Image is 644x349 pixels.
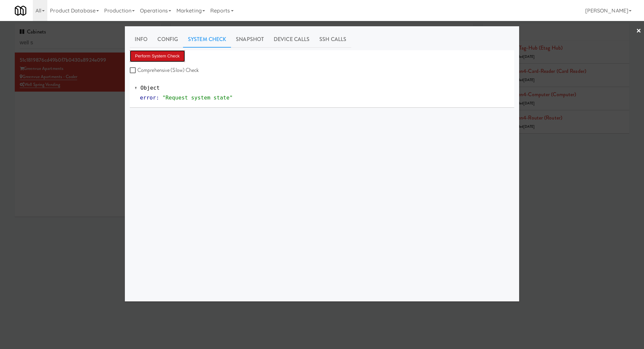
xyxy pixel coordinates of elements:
[162,95,233,101] span: "Request system state"
[130,65,199,75] label: Comprehensive (Slow) Check
[314,31,351,48] a: SSH Calls
[130,31,152,48] a: Info
[636,21,641,41] a: ×
[152,31,183,48] a: Config
[141,85,160,91] span: Object
[15,5,26,16] img: Micromart
[156,95,159,101] span: :
[130,50,185,62] button: Perform System Check
[183,31,231,48] a: System Check
[269,31,314,48] a: Device Calls
[130,68,137,73] input: Comprehensive (Slow) Check
[140,95,156,101] span: error
[231,31,269,48] a: Snapshot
